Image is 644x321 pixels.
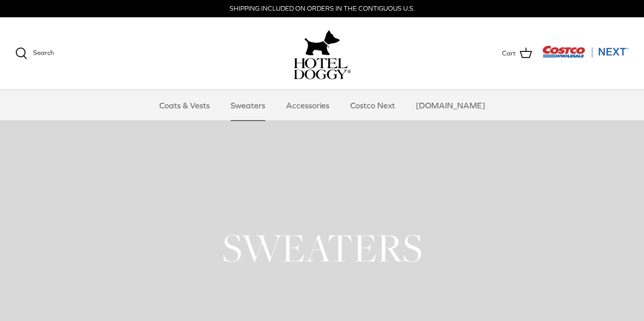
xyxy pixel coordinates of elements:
a: [DOMAIN_NAME] [407,90,494,121]
a: Accessories [277,90,339,121]
a: Coats & Vests [150,90,219,121]
a: hoteldoggy.com hoteldoggycom [294,27,351,79]
a: Costco Next [341,90,404,121]
a: Cart [502,47,532,60]
img: hoteldoggycom [294,58,351,79]
img: hoteldoggy.com [304,27,340,58]
img: Costco Next [542,45,629,58]
span: Cart [502,48,516,59]
a: Sweaters [221,90,274,121]
a: Visit Costco Next [542,52,629,60]
span: Search [33,49,54,56]
a: Search [15,47,54,60]
h1: SWEATERS [15,223,629,273]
